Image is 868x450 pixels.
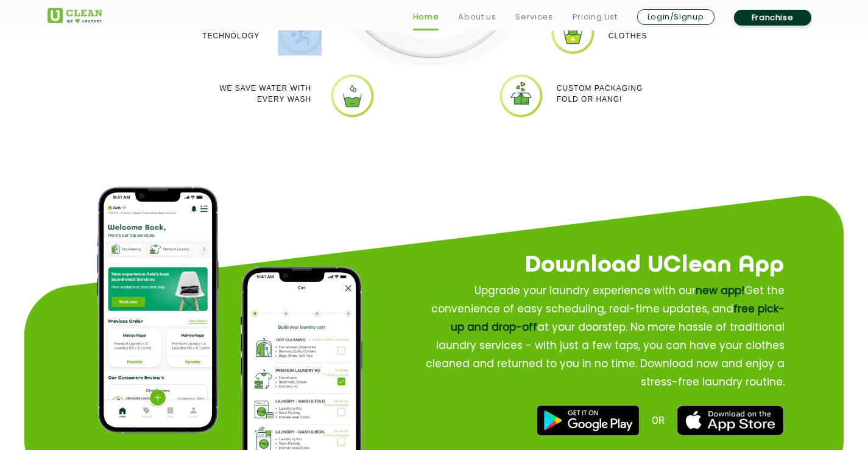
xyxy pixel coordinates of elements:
span: new app! [695,283,744,298]
img: UClean Laundry and Dry Cleaning [48,8,102,23]
p: Custom packaging Fold or Hang! [557,83,643,105]
a: Pricing List [573,10,618,24]
span: OR [652,415,665,426]
a: About us [458,10,496,24]
img: app home page [97,187,219,434]
img: Laundry shop near me [278,10,323,55]
span: free pick-up and drop-off [450,301,784,334]
a: Franchise [734,10,811,26]
img: best dry cleaners near me [537,405,640,435]
img: Uclean laundry [550,10,596,55]
p: We Save Water with every wash [219,83,311,105]
h2: Download UClean App [377,247,784,284]
a: Login/Signup [637,9,715,25]
img: best laundry near me [677,405,784,435]
p: Upgrade your laundry experience with our Get the convenience of easy scheduling, real-time update... [418,281,785,391]
a: Services [515,10,552,24]
a: Home [413,10,439,24]
img: uclean dry cleaner [498,73,544,119]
